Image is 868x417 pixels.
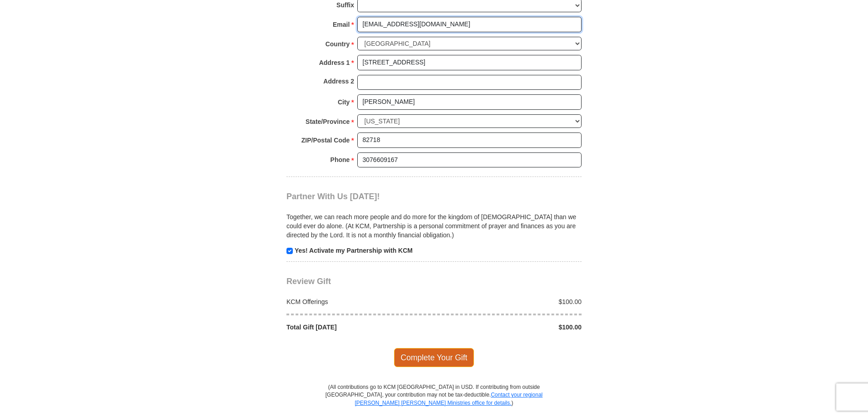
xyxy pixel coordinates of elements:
strong: Email [333,18,350,31]
strong: ZIP/Postal Code [301,134,350,147]
div: Total Gift [DATE] [282,323,434,332]
div: $100.00 [434,297,587,306]
strong: City [338,96,350,108]
strong: Address 1 [319,56,350,69]
p: Together, we can reach more people and do more for the kingdom of [DEMOGRAPHIC_DATA] than we coul... [286,212,582,240]
strong: Yes! Activate my Partnership with KCM [295,247,413,254]
strong: Country [325,38,350,50]
strong: Address 2 [323,75,354,88]
strong: State/Province [306,115,350,128]
a: Contact your regional [PERSON_NAME] [PERSON_NAME] Ministries office for details. [355,392,542,406]
span: Complete Your Gift [394,348,474,367]
div: $100.00 [434,323,587,332]
strong: Phone [330,153,350,166]
span: Partner With Us [DATE]! [286,192,380,201]
div: KCM Offerings [282,297,434,306]
span: Review Gift [286,277,331,286]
